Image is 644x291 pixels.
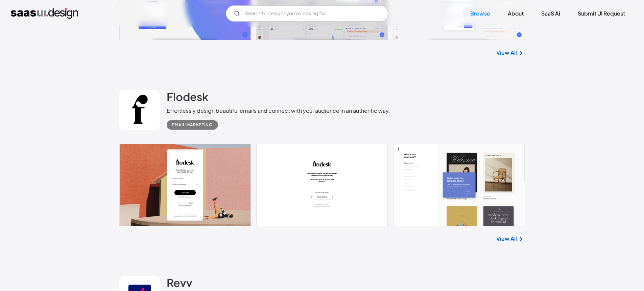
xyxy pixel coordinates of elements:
div: Email Marketing [172,121,213,129]
div: Effortlessly design beautiful emails and connect with your audience in an authentic way. [167,107,390,115]
a: View All [496,235,517,243]
a: home [11,8,78,19]
h2: Revv [167,276,192,289]
input: Search UI designs you're looking for... [226,5,388,22]
form: Email Form [226,5,388,22]
a: Flodesk [167,90,208,107]
h2: Flodesk [167,90,208,103]
a: Submit UI Request [570,6,633,21]
a: SaaS Ai [533,6,568,21]
a: Browse [462,6,498,21]
a: View All [496,49,517,57]
a: About [500,6,532,21]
